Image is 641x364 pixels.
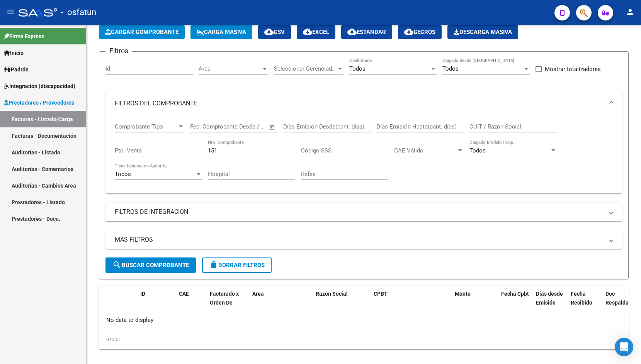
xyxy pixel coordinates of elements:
mat-icon: search [112,260,122,269]
span: Area [199,65,261,72]
h3: Filtros [105,46,132,56]
div: Open Intercom Messenger [615,338,633,356]
span: Gecros [404,29,435,36]
span: Todos [115,171,131,178]
datatable-header-cell: Facturado x Orden De [207,286,249,320]
mat-icon: delete [209,260,218,269]
input: Fecha inicio [190,123,221,130]
datatable-header-cell: Fecha Cpbt [498,286,533,320]
span: - osfatun [61,4,96,21]
span: Area [252,291,264,297]
span: Doc Respaldatoria [605,291,640,306]
app-download-masive: Descarga masiva de comprobantes (adjuntos) [447,25,518,39]
span: Días desde Emisión [536,291,563,306]
button: Descarga Masiva [447,25,518,39]
span: Razón Social [316,291,348,297]
datatable-header-cell: CPBT [371,286,452,320]
mat-icon: cloud_download [347,27,357,36]
button: Estandar [341,25,392,39]
span: Firma Express [4,32,44,41]
datatable-header-cell: Razón Social [313,286,371,320]
span: Todos [442,65,459,72]
span: Prestadores / Proveedores [4,98,74,107]
span: Borrar Filtros [209,262,265,269]
mat-expansion-panel-header: FILTROS DE INTEGRACION [105,203,622,221]
span: CAE [179,291,189,297]
div: FILTROS DEL COMPROBANTE [105,116,622,193]
span: Padrón [4,65,29,74]
span: Descarga Masiva [454,29,512,36]
mat-icon: menu [6,7,15,17]
span: Fecha Cpbt [501,291,529,297]
mat-icon: cloud_download [264,27,274,36]
span: Estandar [347,29,386,36]
button: Gecros [398,25,442,39]
span: Carga Masiva [197,29,246,36]
span: CSV [264,29,285,36]
mat-icon: person [626,7,635,17]
span: Facturado x Orden De [210,291,239,306]
datatable-header-cell: Area [249,286,301,320]
mat-icon: cloud_download [404,27,413,36]
span: Fecha Recibido [571,291,592,306]
span: EXCEL [303,29,329,36]
button: Open calendar [268,123,277,132]
span: Monto [455,291,471,297]
datatable-header-cell: CAE [176,286,207,320]
button: CSV [258,25,291,39]
span: Integración (discapacidad) [4,82,75,90]
mat-expansion-panel-header: MAS FILTROS [105,230,622,249]
button: Carga Masiva [190,25,252,39]
mat-panel-title: FILTROS DE INTEGRACION [115,208,604,216]
span: Todos [469,147,486,154]
span: Seleccionar Gerenciador [274,65,337,72]
span: Buscar Comprobante [112,262,189,269]
button: Buscar Comprobante [105,257,196,273]
button: Cargar Comprobante [99,25,185,39]
span: Inicio [4,49,24,57]
button: EXCEL [297,25,335,39]
button: Borrar Filtros [202,257,272,273]
span: Todos [349,65,366,72]
datatable-header-cell: Monto [452,286,498,320]
span: CAE Válido [394,147,457,154]
datatable-header-cell: Días desde Emisión [533,286,568,320]
input: Fecha fin [228,123,266,130]
datatable-header-cell: Fecha Recibido [568,286,602,320]
div: 0 total [99,330,629,349]
span: ID [140,291,145,297]
span: Mostrar totalizadores [545,64,601,74]
mat-panel-title: FILTROS DEL COMPROBANTE [115,99,604,108]
span: CPBT [374,291,388,297]
div: No data to display [99,310,629,330]
datatable-header-cell: ID [137,286,176,320]
span: Cargar Comprobante [105,29,179,36]
mat-icon: cloud_download [303,27,312,36]
span: Comprobante Tipo [115,123,177,130]
mat-expansion-panel-header: FILTROS DEL COMPROBANTE [105,91,622,116]
mat-panel-title: MAS FILTROS [115,235,604,244]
